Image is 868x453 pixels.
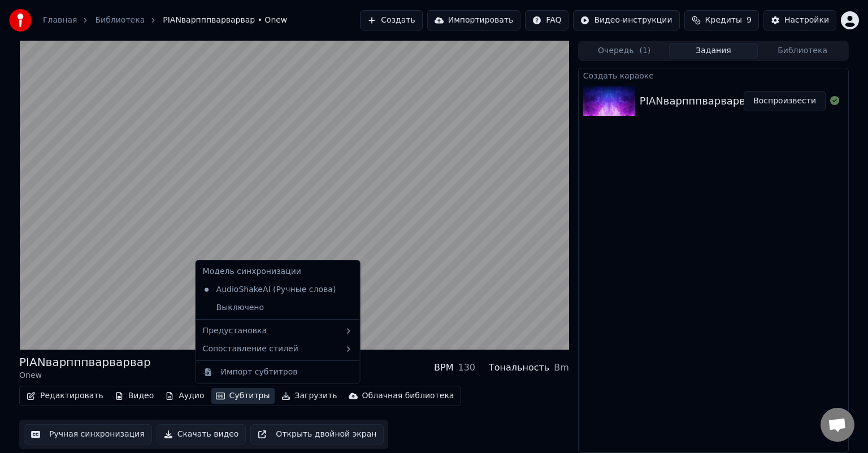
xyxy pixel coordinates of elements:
[525,10,568,31] button: FAQ
[95,15,145,26] a: Библиотека
[198,281,341,299] div: AudioShakeAI (Ручные слова)
[580,43,669,59] button: Очередь
[360,10,422,31] button: Создать
[747,15,752,26] span: 9
[250,424,384,445] button: Открыть двойной экран
[427,10,521,31] button: Импортировать
[22,388,108,404] button: Редактировать
[705,15,742,26] span: Кредиты
[198,322,358,340] div: Предустановка
[19,354,151,370] div: PIANварпппварварвар
[110,388,159,404] button: Видео
[24,424,152,445] button: Ручная синхронизация
[198,299,358,317] div: Выключено
[744,91,826,111] button: Воспроизвести
[221,367,298,378] div: Импорт субтитров
[211,388,275,404] button: Субтитры
[43,15,77,26] a: Главная
[19,370,151,381] div: Onew
[640,93,787,109] div: PIANварпппварварварOnew
[9,9,32,32] img: youka
[163,15,287,26] span: PIANварпппварварвар • Onew
[198,263,358,281] div: Модель синхронизации
[784,15,829,26] div: Настройки
[43,15,287,26] nav: breadcrumb
[160,388,209,404] button: Аудио
[579,68,848,82] div: Создать караоке
[362,390,454,402] div: Облачная библиотека
[669,43,758,59] button: Задания
[573,10,679,31] button: Видео-инструкции
[198,340,358,358] div: Сопоставление стилей
[684,10,759,31] button: Кредиты9
[758,43,847,59] button: Библиотека
[763,10,836,31] button: Настройки
[277,388,342,404] button: Загрузить
[821,408,854,442] a: Открытый чат
[458,361,475,374] div: 130
[489,361,549,374] div: Тональность
[434,361,453,374] div: BPM
[554,361,569,374] div: Bm
[639,45,650,56] span: ( 1 )
[157,424,246,445] button: Скачать видео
